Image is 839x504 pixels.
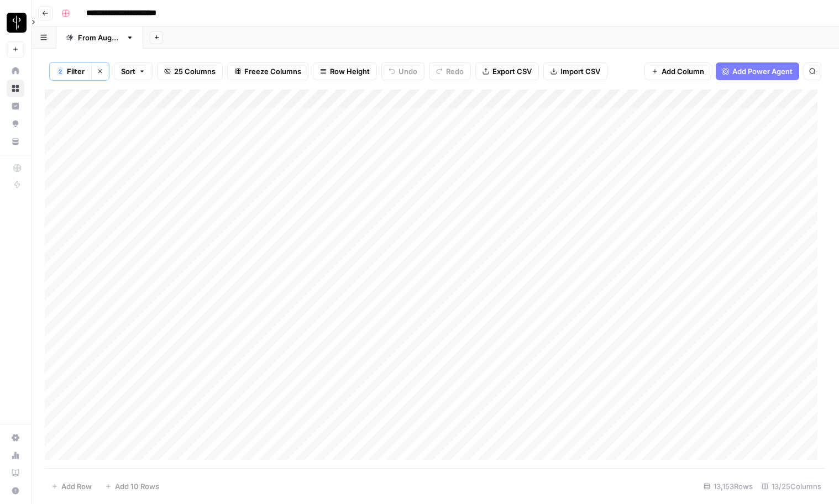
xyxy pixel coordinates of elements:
a: From [DATE] [56,27,143,49]
button: Add Power Agent [716,62,799,80]
a: Insights [7,97,24,115]
span: Row Height [330,66,370,77]
span: Freeze Columns [244,66,301,77]
button: Row Height [313,62,377,80]
button: Freeze Columns [227,62,308,80]
div: 2 [57,67,64,76]
span: Add Power Agent [732,66,793,77]
a: Learning Hub [7,464,24,482]
a: Home [7,62,24,80]
span: Export CSV [492,66,532,77]
span: 25 Columns [174,66,216,77]
button: Import CSV [543,62,607,80]
button: Redo [429,62,471,80]
button: Export CSV [475,62,539,80]
span: Add 10 Rows [115,481,159,492]
div: From [DATE] [78,32,122,43]
span: Redo [446,66,464,77]
div: 13,153 Rows [699,477,757,495]
div: 13/25 Columns [757,477,826,495]
button: 2Filter [50,62,91,80]
span: Sort [121,66,135,77]
span: Undo [398,66,417,77]
a: Opportunities [7,115,24,133]
span: Filter [67,66,85,77]
button: Add Column [644,62,711,80]
button: Undo [381,62,424,80]
button: Add Row [45,477,98,495]
button: Workspace: LP Production Workloads [7,9,24,36]
a: Settings [7,429,24,447]
a: Browse [7,80,24,97]
a: Usage [7,447,24,464]
img: LP Production Workloads Logo [7,13,27,33]
span: 2 [59,67,62,76]
span: Add Row [61,481,92,492]
button: 25 Columns [157,62,223,80]
a: Your Data [7,133,24,150]
span: Import CSV [560,66,600,77]
button: Help + Support [7,482,24,500]
span: Add Column [662,66,704,77]
button: Sort [114,62,153,80]
button: Add 10 Rows [98,477,166,495]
